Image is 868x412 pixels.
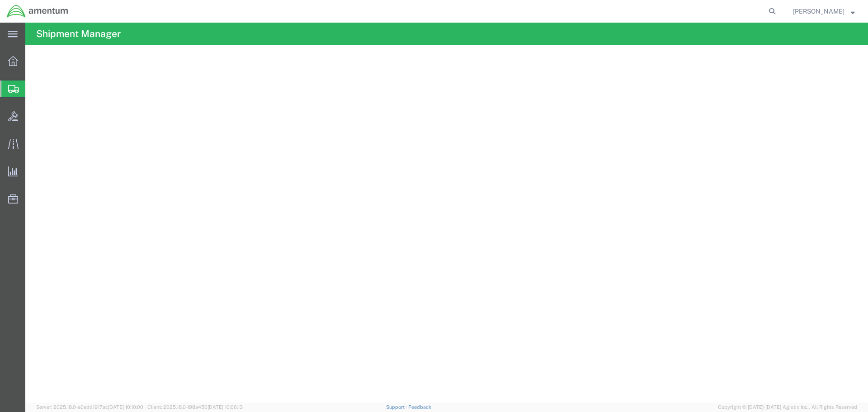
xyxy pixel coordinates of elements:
span: Server: 2025.18.0-a0edd1917ac [36,404,143,410]
span: Client: 2025.18.0-198a450 [147,404,243,410]
button: [PERSON_NAME] [793,6,855,17]
span: [DATE] 10:06:13 [208,404,243,410]
img: logo [6,5,69,18]
span: Mark Kreutzer [793,6,844,16]
span: Copyright © [DATE]-[DATE] Agistix Inc., All Rights Reserved [718,403,857,411]
h4: Shipment Manager [36,23,121,45]
span: [DATE] 10:10:00 [108,404,143,410]
a: Support [386,404,409,410]
a: Feedback [408,404,431,410]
